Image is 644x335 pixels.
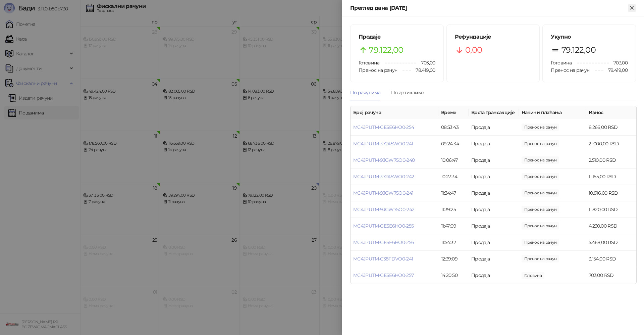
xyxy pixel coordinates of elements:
span: Пренос на рачун [551,67,589,73]
a: MC4JPUTM-372A5WO0-242 [353,174,414,180]
button: Close [628,4,636,12]
td: Продаја [469,119,519,136]
td: 703,00 RSD [586,267,636,284]
td: 10:06:47 [438,152,469,169]
td: Продаја [469,234,519,251]
td: 10:27:34 [438,169,469,185]
span: 703,00 [522,272,544,279]
span: 3.154,00 [522,255,559,262]
td: 09:24:34 [438,136,469,152]
span: 4.230,00 [522,222,559,230]
td: Продаја [469,169,519,185]
a: MC4JPUTM-GESE6HO0-256 [353,239,414,245]
a: MC4JPUTM-C38FDVO0-241 [353,256,413,262]
span: 11.155,00 [522,173,559,180]
h5: Рефундације [455,33,532,41]
div: По рачунима [350,89,380,96]
h5: Укупно [551,33,628,41]
th: Време [438,106,469,119]
div: Преглед дана [DATE] [350,4,628,12]
td: 14:20:50 [438,267,469,284]
a: MC4JPUTM-372A5WO0-241 [353,141,413,147]
td: Продаја [469,152,519,169]
span: Готовина [359,60,379,66]
td: 11.155,00 RSD [586,169,636,185]
a: MC4JPUTM-9JGW75O0-242 [353,206,415,212]
span: 5.468,00 [522,239,559,246]
td: 10.816,00 RSD [586,185,636,201]
span: Пренос на рачун [359,67,397,73]
a: MC4JPUTM-9JGW75O0-240 [353,157,415,163]
div: По артиклима [391,89,424,96]
span: 2.510,00 [522,156,559,164]
span: 10.816,00 [522,189,559,197]
th: Број рачуна [351,106,438,119]
span: 8.266,00 [522,124,559,131]
td: 21.000,00 RSD [586,136,636,152]
td: 3.154,00 RSD [586,251,636,267]
th: Начини плаћања [519,106,586,119]
span: 78.419,00 [411,66,435,74]
td: 8.266,00 RSD [586,119,636,136]
span: 11.820,00 [522,206,559,213]
span: 78.419,00 [603,66,628,74]
td: 2.510,00 RSD [586,152,636,169]
td: Продаја [469,185,519,201]
span: 79.122,00 [369,44,403,56]
td: 11:34:47 [438,185,469,201]
a: MC4JPUTM-GESE6HO0-255 [353,223,414,229]
th: Врста трансакције [469,106,519,119]
td: 5.468,00 RSD [586,234,636,251]
a: MC4JPUTM-GESE6HO0-254 [353,124,414,130]
td: 11:39:25 [438,201,469,218]
td: Продаја [469,201,519,218]
span: 0,00 [465,44,482,56]
h5: Продаје [359,33,435,41]
td: 11:47:09 [438,218,469,234]
td: 12:39:09 [438,251,469,267]
td: 11:54:32 [438,234,469,251]
td: 11.820,00 RSD [586,201,636,218]
a: MC4JPUTM-9JGW75O0-241 [353,190,414,196]
span: 703,00 [609,59,628,66]
span: Готовина [551,60,572,66]
td: 4.230,00 RSD [586,218,636,234]
td: Продаја [469,251,519,267]
td: Продаја [469,218,519,234]
a: MC4JPUTM-GESE6HO0-257 [353,272,414,278]
span: 703,00 [416,59,435,66]
td: Продаја [469,136,519,152]
span: 21.000,00 [522,140,559,147]
th: Износ [586,106,636,119]
td: 08:53:43 [438,119,469,136]
span: 79.122,00 [561,44,596,56]
td: Продаја [469,267,519,284]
